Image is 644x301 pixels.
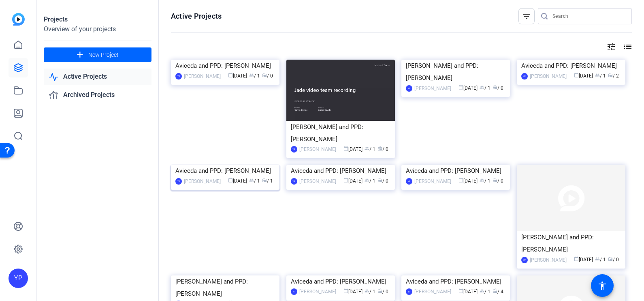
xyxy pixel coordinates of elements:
span: [DATE] [574,73,593,79]
span: / 0 [262,73,273,79]
div: YP [406,85,412,92]
span: group [365,288,369,293]
div: [PERSON_NAME] [530,72,567,80]
div: [PERSON_NAME] [184,177,221,185]
mat-icon: accessibility [597,281,607,290]
div: Overview of your projects [44,24,151,34]
span: group [480,85,484,90]
div: YP [9,269,28,288]
a: Archived Projects [44,87,151,103]
div: [PERSON_NAME] and PPD: [PERSON_NAME] [406,60,505,84]
span: calendar_today [458,288,463,293]
div: [PERSON_NAME] and PPD: [PERSON_NAME] [175,275,275,300]
div: [PERSON_NAME] [299,288,336,296]
input: Search [552,11,625,21]
div: YP [521,257,528,263]
span: / 1 [249,73,260,79]
span: radio [608,256,613,261]
div: [PERSON_NAME] [299,145,336,153]
span: calendar_today [574,256,579,261]
div: YP [175,73,182,80]
span: New Project [88,51,119,59]
span: / 1 [262,178,273,184]
button: New Project [44,47,151,62]
span: / 4 [493,289,503,295]
span: group [365,146,369,151]
span: / 0 [608,257,619,262]
span: radio [493,288,497,293]
span: / 0 [377,289,388,295]
span: radio [493,178,497,183]
div: YP [521,73,528,80]
span: group [480,178,484,183]
span: group [595,256,600,261]
span: calendar_today [458,85,463,90]
span: [DATE] [458,178,478,184]
div: Aviceda and PPD: [PERSON_NAME] [291,275,390,288]
span: [DATE] [458,289,478,295]
img: blue-gradient.svg [12,13,25,26]
span: radio [608,73,613,77]
span: radio [377,178,382,183]
span: group [595,73,600,77]
div: [PERSON_NAME] [414,84,451,92]
div: [PERSON_NAME] [299,177,336,185]
span: group [480,288,484,293]
span: / 0 [377,178,388,184]
span: [DATE] [458,85,478,91]
span: radio [262,178,267,183]
span: group [365,178,369,183]
span: / 2 [608,73,619,79]
span: calendar_today [343,178,348,183]
span: / 1 [365,289,375,295]
div: YP [175,178,182,185]
span: [DATE] [343,146,363,152]
mat-icon: add [75,50,85,60]
span: [DATE] [228,73,247,79]
span: calendar_today [574,73,579,77]
div: YP [291,178,297,185]
div: [PERSON_NAME] [530,256,567,264]
span: radio [262,73,267,77]
span: / 0 [377,146,388,152]
span: [DATE] [343,178,363,184]
span: radio [377,288,382,293]
div: Aviceda and PPD: [PERSON_NAME] [406,165,505,177]
span: / 0 [493,85,503,91]
div: Aviceda and PPD: [PERSON_NAME] [175,60,275,72]
span: [DATE] [343,289,363,295]
div: [PERSON_NAME] and PPD: [PERSON_NAME] [521,231,621,256]
div: [PERSON_NAME] and PPD: [PERSON_NAME] [291,121,390,145]
span: / 1 [480,85,490,91]
span: / 1 [595,73,606,79]
div: [PERSON_NAME] [184,72,221,80]
span: / 1 [595,257,606,262]
span: calendar_today [343,146,348,151]
div: YP [291,146,297,153]
span: [DATE] [574,257,593,262]
div: YP [291,288,297,295]
div: Aviceda and PPD: [PERSON_NAME] [521,60,621,72]
span: group [249,178,254,183]
span: / 0 [493,178,503,184]
span: radio [377,146,382,151]
span: group [249,73,254,77]
span: / 1 [480,289,490,295]
span: / 1 [480,178,490,184]
div: YP [406,288,412,295]
div: [PERSON_NAME] [414,177,451,185]
mat-icon: list [622,42,632,52]
span: / 1 [365,178,375,184]
span: / 1 [249,178,260,184]
span: calendar_today [343,288,348,293]
span: calendar_today [228,73,233,77]
div: Aviceda and PPD: [PERSON_NAME] [291,165,390,177]
a: Active Projects [44,69,151,85]
div: Aviceda and PPD: [PERSON_NAME] [406,275,505,288]
span: [DATE] [228,178,247,184]
div: [PERSON_NAME] [414,288,451,296]
div: Projects [44,15,151,24]
span: radio [493,85,497,90]
div: Aviceda and PPD: [PERSON_NAME] [175,165,275,177]
mat-icon: tune [606,42,616,52]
